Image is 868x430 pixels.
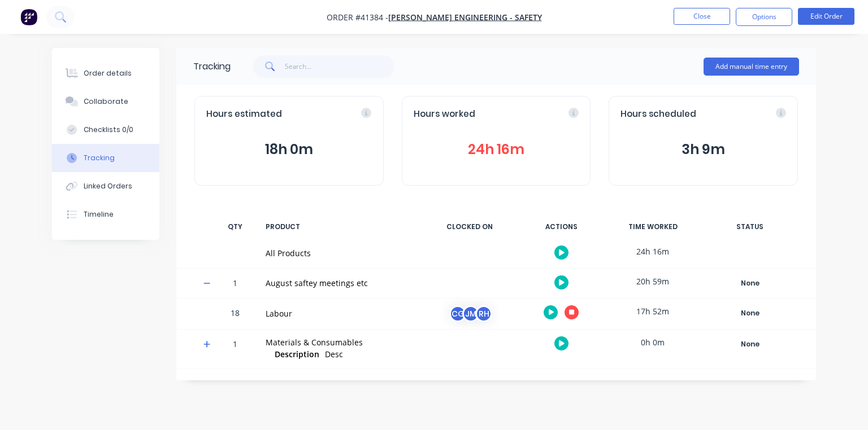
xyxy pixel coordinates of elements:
[84,153,115,163] div: Tracking
[52,87,159,116] button: Collaborate
[218,270,252,298] div: 1
[462,305,479,322] div: JM
[52,116,159,144] button: Checklists 0/0
[52,172,159,200] button: Linked Orders
[266,277,414,289] div: August saftey meetings etc
[610,215,695,239] div: TIME WORKED
[414,139,579,160] button: 24h 16m
[259,215,420,239] div: PRODUCT
[266,336,414,348] div: Materials & Consumables
[84,209,114,220] div: Timeline
[84,68,132,78] div: Order details
[266,247,414,259] div: All Products
[218,331,252,368] div: 1
[327,12,388,23] span: Order #41384 -
[52,200,159,229] button: Timeline
[704,58,799,76] button: Add manual time entry
[193,60,231,73] div: Tracking
[610,239,695,264] div: 24h 16m
[206,108,282,121] span: Hours estimated
[414,108,475,121] span: Hours worked
[84,181,132,191] div: Linked Orders
[218,300,252,329] div: 18
[275,348,319,360] span: Description
[388,12,542,23] a: [PERSON_NAME] Engineering - Safety
[709,336,791,352] button: None
[519,215,604,239] div: ACTIONS
[620,139,786,160] button: 3h 9m
[709,337,791,352] div: None
[709,305,791,321] button: None
[709,276,791,291] div: None
[427,215,512,239] div: CLOCKED ON
[674,8,730,25] button: Close
[449,305,466,322] div: CG
[218,215,252,239] div: QTY
[709,275,791,291] button: None
[325,349,343,359] span: Desc
[620,108,696,121] span: Hours scheduled
[475,305,492,322] div: RH
[736,8,792,26] button: Options
[610,330,695,355] div: 0h 0m
[610,299,695,324] div: 17h 52m
[52,59,159,87] button: Order details
[20,8,37,25] img: Factory
[206,139,372,160] button: 18h 0m
[610,269,695,294] div: 20h 59m
[709,306,791,321] div: None
[52,144,159,172] button: Tracking
[266,308,414,319] div: Labour
[702,215,798,239] div: STATUS
[285,55,395,78] input: Search...
[798,8,854,25] button: Edit Order
[84,96,128,107] div: Collaborate
[84,125,133,135] div: Checklists 0/0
